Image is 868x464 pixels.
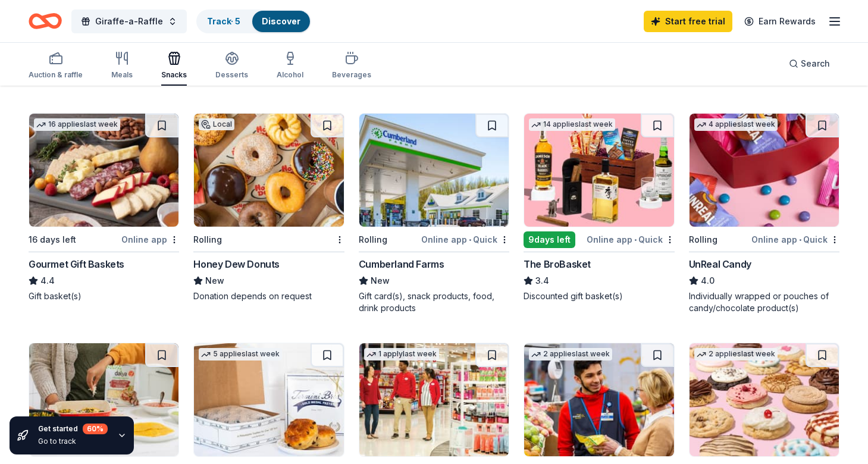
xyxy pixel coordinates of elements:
a: Discover [262,16,300,26]
img: Image for Crumbl Cookies [690,343,839,456]
div: 5 applies last week [199,348,282,360]
img: Image for Cumberland Farms [359,114,509,227]
img: Image for Termini Brothers Bakery [194,343,343,456]
a: Image for The BroBasket14 applieslast week9days leftOnline app•QuickThe BroBasket3.4Discounted gi... [524,113,674,302]
img: Image for Walmart [524,343,673,456]
img: Image for The BroBasket [524,114,673,227]
div: Alcohol [277,70,303,80]
div: Gift basket(s) [29,290,179,302]
button: Snacks [161,46,187,86]
div: Go to track [38,437,108,446]
div: Honey Dew Donuts [193,257,280,271]
a: Image for Cumberland FarmsRollingOnline app•QuickCumberland FarmsNewGift card(s), snack products,... [359,113,509,314]
div: Online app Quick [587,232,675,247]
div: Gift card(s), snack products, food, drink products [359,290,509,314]
span: 3.4 [535,274,549,288]
div: Online app Quick [751,232,839,247]
img: Image for Honey Dew Donuts [194,114,343,227]
span: Giraffe-a-Raffle [95,14,163,29]
a: Home [29,7,62,35]
button: Meals [111,46,133,86]
button: Beverages [332,46,371,86]
div: Local [199,118,234,130]
div: Get started [38,424,108,434]
img: Image for Target [359,343,509,456]
span: • [799,235,801,244]
div: Desserts [215,70,248,80]
div: 4 applies last week [694,118,778,131]
a: Track· 5 [207,16,240,26]
button: Giraffe-a-Raffle [71,10,187,33]
a: Start free trial [644,11,732,32]
div: Beverages [332,70,371,80]
button: Alcohol [277,46,303,86]
button: Track· 5Discover [196,10,311,33]
span: Search [801,57,830,71]
div: UnReal Candy [689,257,751,271]
div: 2 applies last week [694,348,778,360]
span: 4.4 [40,274,55,288]
button: Desserts [215,46,248,86]
div: Individually wrapped or pouches of candy/chocolate product(s) [689,290,839,314]
div: Rolling [689,233,717,247]
span: New [205,274,224,288]
img: Image for Gourmet Gift Baskets [29,114,178,227]
div: 16 days left [29,233,76,247]
div: 1 apply last week [364,348,439,360]
div: Meals [111,70,133,80]
img: Image for Daiya [29,343,178,456]
div: 16 applies last week [34,118,120,131]
a: Earn Rewards [737,11,823,32]
div: Rolling [359,233,387,247]
div: 9 days left [524,231,575,248]
div: Snacks [161,70,187,80]
img: Image for UnReal Candy [690,114,839,227]
span: 4.0 [701,274,715,288]
div: 60 % [83,424,108,434]
div: Online app Quick [421,232,509,247]
div: Gourmet Gift Baskets [29,257,124,271]
a: Image for Honey Dew DonutsLocalRollingHoney Dew DonutsNewDonation depends on request [193,113,344,302]
div: 2 applies last week [529,348,612,360]
div: The BroBasket [524,257,591,271]
div: Online app [121,232,179,247]
div: Discounted gift basket(s) [524,290,674,302]
span: • [469,235,471,244]
div: Rolling [193,233,222,247]
span: New [371,274,390,288]
div: Donation depends on request [193,290,344,302]
div: Auction & raffle [29,70,83,80]
div: Cumberland Farms [359,257,444,271]
div: 14 applies last week [529,118,615,131]
span: • [634,235,637,244]
button: Auction & raffle [29,46,83,86]
a: Image for UnReal Candy4 applieslast weekRollingOnline app•QuickUnReal Candy4.0Individually wrappe... [689,113,839,314]
a: Image for Gourmet Gift Baskets16 applieslast week16 days leftOnline appGourmet Gift Baskets4.4Gif... [29,113,179,302]
button: Search [779,52,839,76]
